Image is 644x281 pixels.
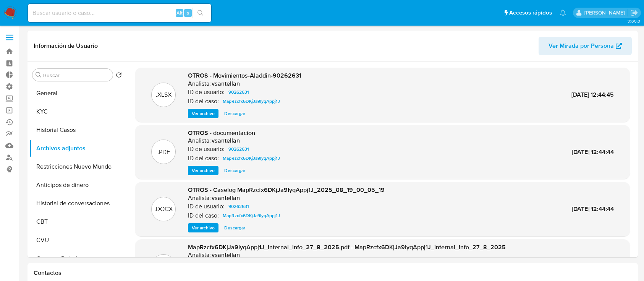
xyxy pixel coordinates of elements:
[220,223,249,232] button: Descargar
[154,205,173,213] p: .DOCX
[224,167,245,174] span: Descargar
[188,97,219,105] p: ID del caso:
[187,9,189,16] span: s
[28,8,211,18] input: Buscar usuario o caso...
[224,224,245,232] span: Descargar
[584,9,628,16] p: ezequiel.castrillon@mercadolibre.com
[228,202,249,211] span: 90262631
[193,8,208,18] button: search-icon
[228,145,249,154] span: 90262631
[630,9,638,17] a: Salir
[212,194,240,202] h6: vsantellan
[36,72,42,78] button: Buscar
[188,194,211,202] p: Analista:
[220,154,283,163] a: MapRzcfx6DKjJa9IyqAppj1J
[43,72,110,79] input: Buscar
[188,109,218,118] button: Ver archivo
[157,148,170,156] p: .PDF
[34,269,632,277] h1: Contactos
[220,97,283,106] a: MapRzcfx6DKjJa9IyqAppj1J
[29,84,125,102] button: General
[188,166,218,175] button: Ver archivo
[188,137,211,145] p: Analista:
[192,167,215,174] span: Ver archivo
[29,121,125,139] button: Historial Casos
[192,110,215,117] span: Ver archivo
[539,37,632,55] button: Ver Mirada por Persona
[225,145,252,154] a: 90262631
[192,224,215,232] span: Ver archivo
[560,10,566,16] a: Notificaciones
[223,97,280,106] span: MapRzcfx6DKjJa9IyqAppj1J
[220,166,249,175] button: Descargar
[188,212,219,219] p: ID del caso:
[212,80,240,88] h6: vsantellan
[188,223,218,232] button: Ver archivo
[176,9,183,16] span: Alt
[156,91,172,99] p: .XLSX
[188,243,506,252] span: MapRzcfx6DKjJa9IyqAppj1J_internal_info_27_8_2025.pdf - MapRzcfx6DKjJa9IyqAppj1J_internal_info_27_...
[509,9,552,17] span: Accesos rápidos
[223,154,280,163] span: MapRzcfx6DKjJa9IyqAppj1J
[188,154,219,162] p: ID del caso:
[225,88,252,97] a: 90262631
[572,148,614,156] span: [DATE] 12:44:44
[116,72,122,80] button: Volver al orden por defecto
[29,139,125,158] button: Archivos adjuntos
[220,109,249,118] button: Descargar
[549,37,614,55] span: Ver Mirada por Persona
[188,80,211,88] p: Analista:
[29,176,125,194] button: Anticipos de dinero
[225,202,252,211] a: 90262631
[188,88,225,96] p: ID de usuario:
[188,128,255,137] span: OTROS - documentacion
[29,231,125,249] button: CVU
[188,251,211,259] p: Analista:
[228,88,249,97] span: 90262631
[224,110,245,117] span: Descargar
[188,145,225,153] p: ID de usuario:
[571,90,614,99] span: [DATE] 12:44:45
[212,251,240,259] h6: vsantellan
[220,211,283,220] a: MapRzcfx6DKjJa9IyqAppj1J
[188,185,385,194] span: OTROS - Caselog MapRzcfx6DKjJa9IyqAppj1J_2025_08_19_00_05_19
[29,194,125,213] button: Historial de conversaciones
[188,71,301,80] span: OTROS - Movimientos-Aladdin-90262631
[29,102,125,121] button: KYC
[223,211,280,220] span: MapRzcfx6DKjJa9IyqAppj1J
[29,213,125,231] button: CBT
[34,42,98,50] h1: Información de Usuario
[29,158,125,176] button: Restricciones Nuevo Mundo
[572,205,614,213] span: [DATE] 12:44:44
[212,137,240,145] h6: vsantellan
[188,203,225,210] p: ID de usuario:
[29,249,125,268] button: Cruces y Relaciones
